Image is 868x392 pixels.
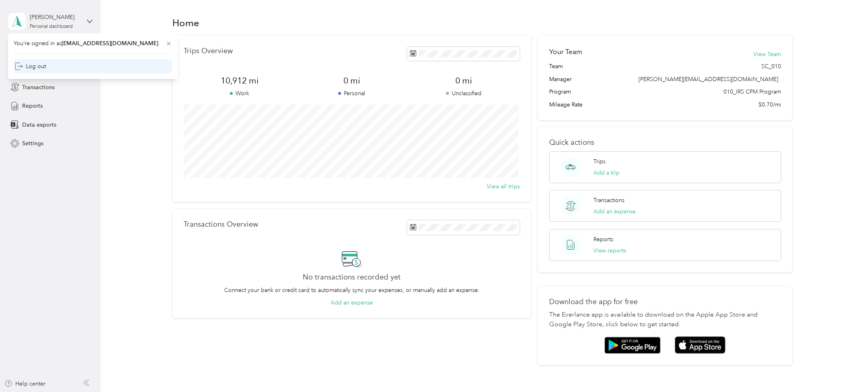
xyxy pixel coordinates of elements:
span: You’re signed in as [14,39,172,48]
button: View reports [593,246,626,255]
button: Add an expense [593,207,636,216]
span: 010_IRS CPM Program [723,88,781,96]
p: Personal [296,89,407,98]
p: Reports [593,235,613,244]
span: Manager [549,75,572,83]
iframe: Everlance-gr Chat Button Frame [823,347,868,392]
h2: Your Team [549,47,582,57]
img: App store [675,336,725,354]
p: Quick actions [549,138,781,147]
button: Help center [4,379,45,388]
p: Transactions [593,196,624,204]
h1: Home [172,19,199,27]
p: Work [184,89,296,98]
span: 10,912 mi [184,75,296,86]
div: Log out [15,62,46,71]
p: Connect your bank or credit card to automatically sync your expenses, or manually add an expense. [224,286,479,294]
span: Reports [22,102,43,110]
p: Unclassified [408,89,520,98]
button: View Team [753,50,781,58]
span: [EMAIL_ADDRESS][DOMAIN_NAME] [62,40,158,47]
span: $0.70/mi [758,100,781,109]
button: Add a trip [593,169,620,177]
span: [PERSON_NAME][EMAIL_ADDRESS][DOMAIN_NAME] [639,76,778,83]
button: View all trips [487,182,520,191]
div: [PERSON_NAME] [30,13,80,21]
span: Program [549,88,571,96]
span: Mileage Rate [549,100,583,109]
h2: No transactions recorded yet [303,273,401,281]
span: Settings [22,139,43,148]
span: SC_010 [761,62,781,71]
span: Data exports [22,121,56,129]
div: Personal dashboard [30,24,73,29]
p: The Everlance app is available to download on the Apple App Store and Google Play Store, click be... [549,310,781,329]
p: Download the app for free [549,298,781,306]
span: 0 mi [408,75,520,86]
p: Trips Overview [184,47,233,55]
span: 0 mi [296,75,407,86]
span: Transactions [22,83,55,92]
p: Transactions Overview [184,220,258,229]
span: Team [549,62,563,71]
button: Add an expense [331,298,373,307]
img: Google play [604,337,661,354]
p: Trips [593,157,606,166]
